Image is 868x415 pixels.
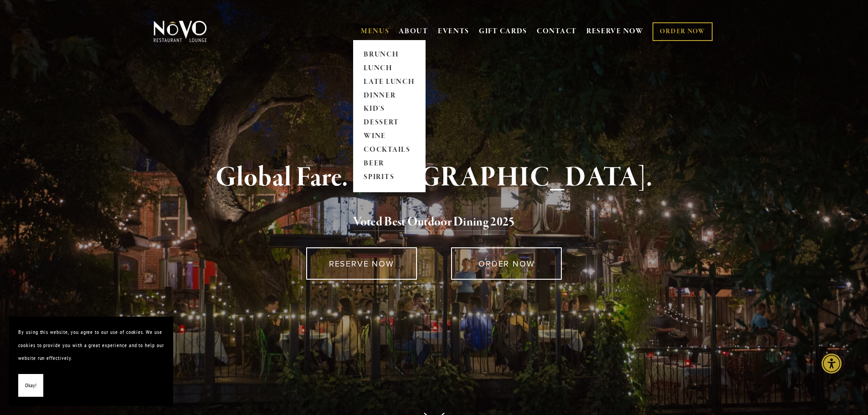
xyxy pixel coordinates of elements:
a: ABOUT [399,27,428,36]
a: DINNER [361,89,418,102]
a: LUNCH [361,61,418,75]
a: RESERVE NOW [586,23,644,40]
button: Okay! [18,374,43,397]
a: Voted Best Outdoor Dining 202 [353,214,508,231]
a: DESSERT [361,116,418,130]
a: MENUS [361,27,390,36]
a: COCKTAILS [361,143,418,157]
a: KID'S [361,102,418,116]
a: BEER [361,157,418,171]
a: LATE LUNCH [361,75,418,89]
a: ORDER NOW [451,247,562,280]
a: WINE [361,130,418,143]
a: SPIRITS [361,171,418,184]
span: Okay! [25,379,36,392]
section: Cookie banner [9,317,173,406]
a: GIFT CARDS [479,23,527,40]
img: Novo Restaurant &amp; Lounge [152,20,209,43]
a: BRUNCH [361,48,418,61]
p: By using this website, you agree to our use of cookies. We use cookies to provide you with a grea... [18,326,164,365]
h2: 5 [169,213,700,232]
a: EVENTS [438,27,469,36]
a: RESERVE NOW [306,247,417,280]
div: Accessibility Menu [822,354,842,374]
strong: Global Fare. [GEOGRAPHIC_DATA]. [216,160,652,195]
a: CONTACT [537,23,577,40]
a: ORDER NOW [652,22,712,41]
